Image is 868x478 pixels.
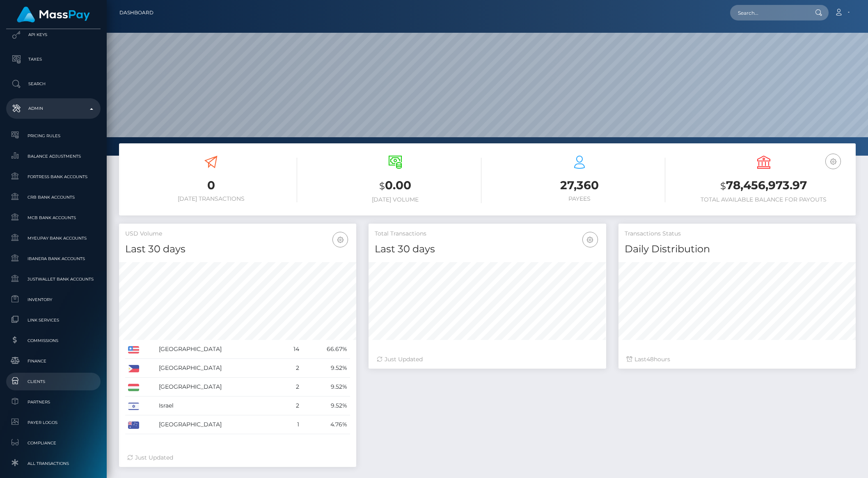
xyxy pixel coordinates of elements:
span: Clients [9,377,97,386]
td: [GEOGRAPHIC_DATA] [156,415,281,434]
td: [GEOGRAPHIC_DATA] [156,340,281,359]
a: Compliance [6,434,101,452]
span: Ibanera Bank Accounts [9,254,97,263]
a: Partners [6,393,101,411]
h5: USD Volume [125,230,350,238]
small: $ [720,180,726,192]
h5: Total Transactions [375,230,600,238]
a: All Transactions [6,455,101,472]
input: Search... [730,5,807,20]
span: Fortress Bank Accounts [9,172,97,181]
span: MyEUPay Bank Accounts [9,233,97,243]
small: $ [379,180,385,192]
td: 14 [281,340,302,359]
span: Payer Logos [9,418,97,427]
span: CRB Bank Accounts [9,193,97,202]
a: Pricing Rules [6,127,101,145]
td: 66.67% [302,340,350,359]
h3: 78,456,973.97 [678,177,850,194]
td: [GEOGRAPHIC_DATA] [156,378,281,396]
h3: 0.00 [309,177,481,194]
img: AU.png [128,421,139,429]
span: Link Services [9,315,97,325]
h6: Payees [494,195,666,202]
a: Ibanera Bank Accounts [6,250,101,267]
a: CRB Bank Accounts [6,188,101,206]
p: Taxes [9,53,97,66]
img: IL.png [128,403,139,410]
span: Inventory [9,295,97,304]
a: Search [6,74,101,94]
td: Israel [156,396,281,415]
h4: Last 30 days [375,242,600,256]
div: Last hours [627,355,847,364]
img: US.png [128,346,139,353]
a: Balance Adjustments [6,147,101,165]
span: 48 [646,356,654,363]
img: PH.png [128,365,139,372]
td: 4.76% [302,415,350,434]
a: Taxes [6,49,101,70]
span: Commissions [9,336,97,345]
td: 9.52% [302,359,350,378]
h3: 27,360 [494,177,666,193]
a: Dashboard [119,4,153,21]
a: Inventory [6,291,101,308]
img: MassPay Logo [17,7,90,23]
a: Commissions [6,332,101,349]
a: MyEUPay Bank Accounts [6,229,101,247]
a: Link Services [6,311,101,329]
h4: Daily Distribution [625,242,850,256]
p: Search [9,78,97,90]
h6: [DATE] Volume [309,196,481,203]
img: HU.png [128,384,139,391]
a: Admin [6,98,101,119]
a: MCB Bank Accounts [6,209,101,227]
td: 9.52% [302,378,350,396]
span: JustWallet Bank Accounts [9,274,97,284]
h6: Total Available Balance for Payouts [678,196,850,203]
span: All Transactions [9,459,97,468]
p: Admin [9,102,97,115]
a: API Keys [6,25,101,45]
a: Clients [6,373,101,390]
span: Finance [9,356,97,366]
span: Partners [9,397,97,407]
span: Pricing Rules [9,131,97,140]
span: MCB Bank Accounts [9,213,97,222]
td: 1 [281,415,302,434]
h6: [DATE] Transactions [125,195,297,202]
a: Fortress Bank Accounts [6,168,101,186]
h5: Transactions Status [625,230,850,238]
a: Payer Logos [6,414,101,431]
td: 2 [281,396,302,415]
h3: 0 [125,177,297,193]
td: 9.52% [302,396,350,415]
td: 2 [281,359,302,378]
td: [GEOGRAPHIC_DATA] [156,359,281,378]
a: Finance [6,352,101,370]
h4: Last 30 days [125,242,350,256]
td: 2 [281,378,302,396]
div: Just Updated [127,453,348,462]
span: Balance Adjustments [9,152,97,161]
div: Just Updated [377,355,598,364]
span: Compliance [9,438,97,448]
p: API Keys [9,29,97,41]
a: JustWallet Bank Accounts [6,270,101,288]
